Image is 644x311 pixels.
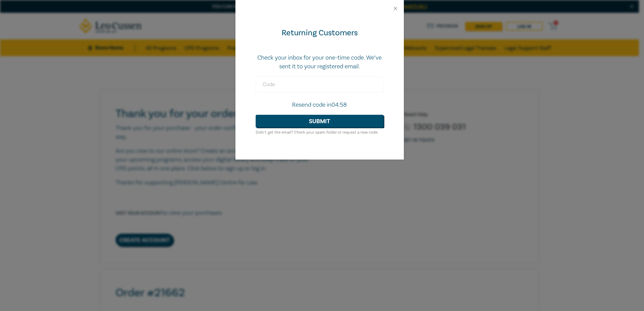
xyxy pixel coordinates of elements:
[256,130,379,135] small: Didn’t get the email? Check your spam folder or request a new code.
[256,76,384,93] input: Code
[256,115,384,128] button: Submit
[256,54,384,71] p: Check your inbox for your one-time code. We’ve sent it to your registered email.
[392,5,398,11] button: Close
[256,28,384,38] div: Returning Customers
[256,101,384,109] p: Resend code in 04:58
